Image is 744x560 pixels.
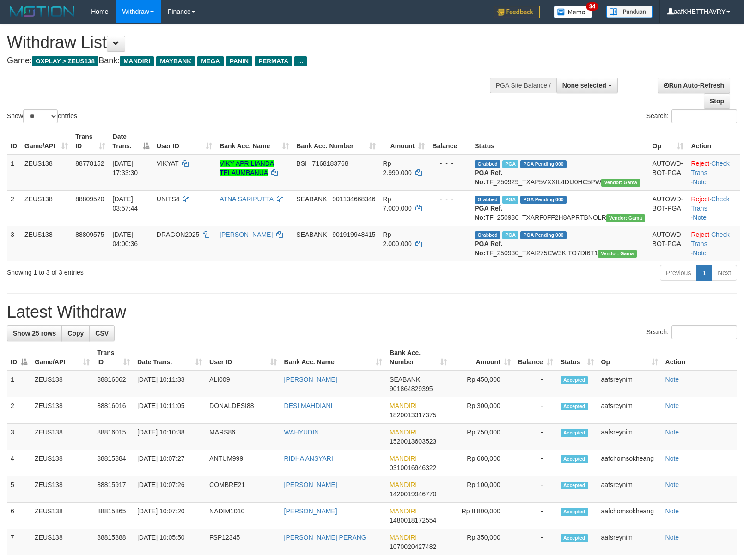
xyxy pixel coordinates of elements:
th: Amount: activate to sort column ascending [379,128,429,155]
span: PERMATA [255,56,292,66]
span: Accepted [561,376,588,384]
th: Trans ID: activate to sort column ascending [72,128,109,155]
span: BSI [296,160,307,167]
span: Copy 1820013317375 to clipboard [390,411,436,419]
td: 88816016 [93,397,134,424]
span: Copy 0310016946322 to clipboard [390,464,436,471]
a: [PERSON_NAME] [284,481,337,488]
a: Check Trans [691,195,729,212]
td: [DATE] 10:05:50 [134,529,206,555]
span: Accepted [561,482,588,489]
span: DRAGON2025 [157,231,200,238]
td: - [514,529,557,555]
td: · · [687,155,740,191]
span: Accepted [561,429,588,437]
td: aafsreynim [598,476,662,503]
h1: Withdraw List [7,33,487,52]
td: aafsreynim [598,529,662,555]
a: RIDHA ANSYARI [284,455,333,462]
span: MANDIRI [390,507,417,515]
span: Copy 901864829395 to clipboard [390,385,433,392]
td: AUTOWD-BOT-PGA [649,155,688,191]
th: Bank Acc. Name: activate to sort column ascending [281,344,386,371]
a: Note [665,455,679,462]
td: 88816062 [93,371,134,397]
td: ZEUS138 [31,450,93,476]
th: Amount: activate to sort column ascending [451,344,514,371]
span: Vendor URL: https://trx31.1velocity.biz [606,214,645,222]
td: 88816015 [93,424,134,450]
a: Previous [660,265,697,281]
th: Op: activate to sort column ascending [649,128,688,155]
td: [DATE] 10:07:20 [134,503,206,529]
span: PGA Pending [520,231,567,239]
td: ZEUS138 [31,503,93,529]
span: Rp 2.990.000 [383,160,412,176]
div: Showing 1 to 3 of 3 entries [7,264,303,277]
td: Rp 750,000 [451,424,514,450]
a: Next [712,265,737,281]
td: 88815888 [93,529,134,555]
td: NADIM1010 [206,503,280,529]
td: 4 [7,450,31,476]
td: 5 [7,476,31,503]
td: 88815865 [93,503,134,529]
td: MARS86 [206,424,280,450]
span: VIKYAT [157,160,178,167]
a: Check Trans [691,231,729,247]
input: Search: [671,109,737,123]
td: ANTUM999 [206,450,280,476]
a: 1 [696,265,712,281]
td: aafchomsokheang [598,450,662,476]
div: - - - [432,159,467,168]
td: - [514,503,557,529]
span: MANDIRI [390,481,417,488]
td: TF_250930_TXARF0FF2H8APRTBNOLR [471,190,648,226]
a: Note [665,507,679,515]
td: aafsreynim [598,424,662,450]
span: Copy 1520013603523 to clipboard [390,438,436,445]
td: Rp 450,000 [451,371,514,397]
img: panduan.png [606,6,653,18]
img: Button%20Memo.svg [554,6,592,18]
td: ZEUS138 [21,155,72,191]
td: aafsreynim [598,397,662,424]
td: Rp 8,800,000 [451,503,514,529]
td: ZEUS138 [31,476,93,503]
td: FSP12345 [206,529,280,555]
td: [DATE] 10:07:27 [134,450,206,476]
span: [DATE] 04:00:36 [113,231,138,247]
span: Copy [67,330,84,337]
a: Run Auto-Refresh [658,78,730,93]
div: - - - [432,194,467,204]
a: Reject [691,160,709,167]
td: Rp 680,000 [451,450,514,476]
td: TF_250930_TXAI275CW3KITO7DI6T1 [471,226,648,261]
td: ZEUS138 [31,424,93,450]
span: SEABANK [390,376,420,383]
a: Note [665,534,679,541]
label: Show entries [7,109,77,123]
span: Rp 2.000.000 [383,231,412,247]
td: ZEUS138 [21,226,72,261]
span: ... [294,56,307,66]
span: 34 [586,2,598,11]
td: ZEUS138 [21,190,72,226]
th: Action [687,128,740,155]
span: Show 25 rows [13,330,56,337]
span: PGA Pending [520,160,567,168]
td: Rp 350,000 [451,529,514,555]
h1: Latest Withdraw [7,303,737,321]
span: MANDIRI [390,455,417,462]
th: ID [7,128,21,155]
b: PGA Ref. No: [475,205,502,221]
span: Accepted [561,403,588,410]
td: [DATE] 10:07:26 [134,476,206,503]
a: Note [665,481,679,488]
td: aafchomsokheang [598,503,662,529]
span: Marked by aafchomsokheang [502,160,518,168]
span: [DATE] 03:57:44 [113,195,138,212]
span: 88778152 [75,160,104,167]
a: [PERSON_NAME] [284,507,337,515]
td: TF_250929_TXAP5VXXIL4DIJ0HC5PW [471,155,648,191]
